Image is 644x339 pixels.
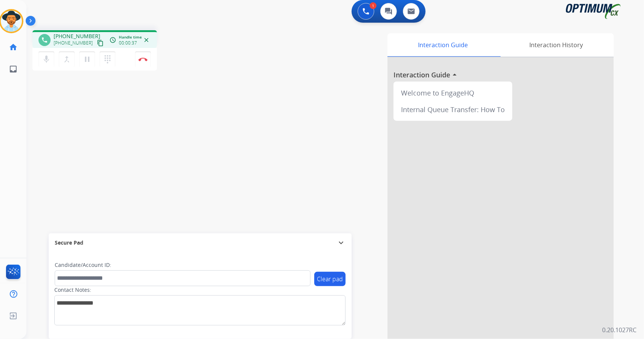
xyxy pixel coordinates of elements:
mat-icon: phone [41,37,48,43]
span: [PHONE_NUMBER] [54,40,93,46]
span: Handle time [119,34,142,40]
mat-icon: mic [42,55,51,64]
mat-icon: content_copy [97,40,104,46]
div: Welcome to EngageHQ [397,85,509,101]
mat-icon: close [143,37,150,43]
mat-icon: pause [83,55,92,64]
mat-icon: inbox [9,65,18,74]
img: control [138,57,148,61]
div: Interaction History [499,33,614,57]
span: 00:00:37 [119,40,137,46]
mat-icon: merge_type [62,55,71,64]
mat-icon: expand_more [337,238,346,247]
span: [PHONE_NUMBER] [54,32,100,40]
mat-icon: access_time [109,37,116,43]
mat-icon: dialpad [103,55,112,64]
div: Internal Queue Transfer: How To [397,101,509,118]
img: avatar [1,11,22,32]
span: Secure Pad [55,239,83,247]
div: 1 [370,2,377,9]
label: Candidate/Account ID: [55,261,111,269]
p: 0.20.1027RC [602,325,636,334]
mat-icon: home [9,43,18,52]
div: Interaction Guide [387,33,499,57]
button: Clear pad [314,272,346,286]
label: Contact Notes: [54,286,91,294]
